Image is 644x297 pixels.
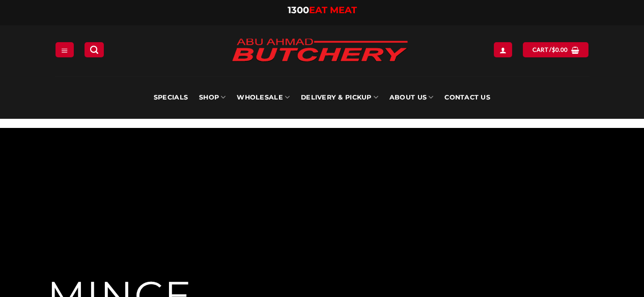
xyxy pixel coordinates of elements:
bdi: 0.00 [552,46,568,53]
span: 1300 [288,5,309,16]
a: View cart [523,42,589,57]
img: Abu Ahmad Butchery [223,31,416,70]
span: $ [552,45,555,54]
a: Login [494,42,512,57]
a: Menu [55,42,74,57]
a: Delivery & Pickup [301,76,378,119]
a: Contact Us [444,76,490,119]
a: 1300EAT MEAT [288,5,357,16]
a: About Us [389,76,433,119]
a: SHOP [199,76,226,119]
a: Search [85,42,104,57]
a: Specials [154,76,188,119]
span: Cart / [533,45,568,54]
span: EAT MEAT [309,5,357,16]
a: Wholesale [237,76,290,119]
